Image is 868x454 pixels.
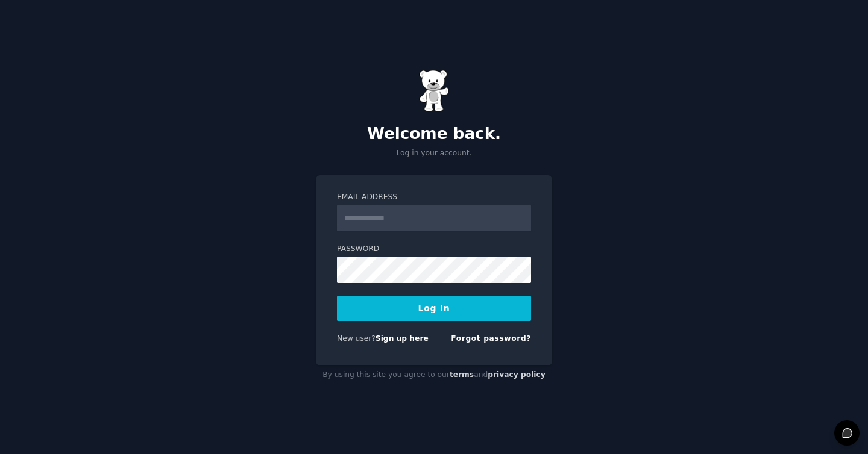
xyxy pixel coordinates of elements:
[316,148,552,159] p: Log in your account.
[450,370,474,379] a: terms
[316,125,552,144] h2: Welcome back.
[316,365,552,385] div: By using this site you agree to our and
[337,244,531,255] label: Password
[451,334,531,343] a: Forgot password?
[376,334,429,343] a: Sign up here
[337,192,531,203] label: Email Address
[419,70,449,112] img: Gummy Bear
[488,370,546,379] a: privacy policy
[337,334,376,343] span: New user?
[337,296,531,321] button: Log In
